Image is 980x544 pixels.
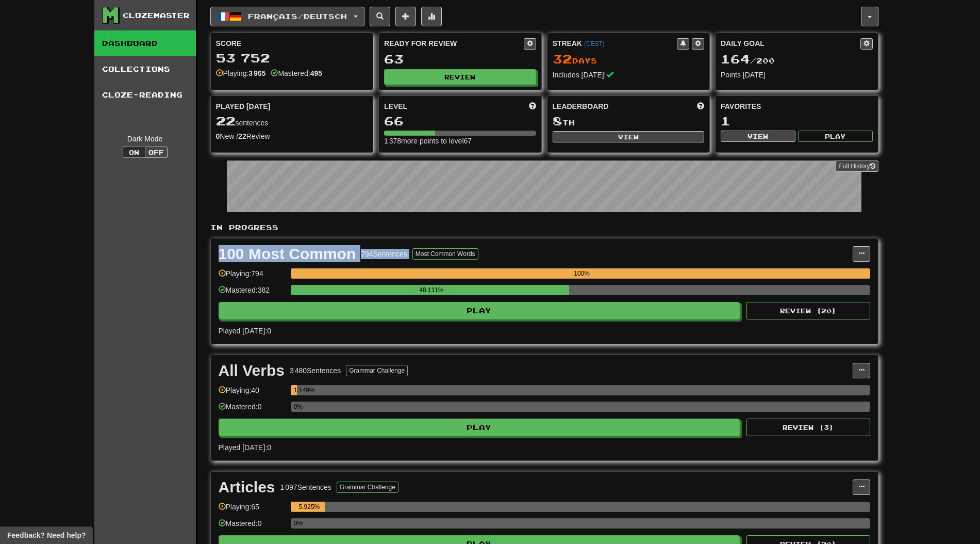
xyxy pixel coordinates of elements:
[553,114,562,128] span: 8
[280,482,331,492] div: 1 097 Sentences
[553,52,572,66] span: 32
[553,115,705,128] div: th
[7,530,86,540] span: Open feedback widget
[210,7,364,26] button: Français/Deutsch
[584,40,605,47] a: (CEST)
[721,115,873,127] div: 1
[370,7,390,26] button: Search sentences
[421,7,442,26] button: More stats
[553,70,705,80] div: Includes [DATE]!
[395,7,416,26] button: Add sentence to collection
[553,38,677,49] div: Streak
[219,327,271,335] span: Played [DATE]: 0
[271,68,322,78] div: Mastered:
[219,502,286,519] div: Playing: 65
[216,68,266,78] div: Playing:
[384,101,407,111] span: Level
[145,147,168,158] button: Off
[384,136,536,146] div: 1 378 more points to level 67
[294,502,325,512] div: 5.925%
[337,482,398,493] button: Grammar Challenge
[248,69,265,77] strong: 3 965
[798,131,873,142] button: Play
[219,419,740,436] button: Play
[123,147,145,158] button: On
[836,161,878,172] a: Full History
[94,82,196,108] a: Cloze-Reading
[219,363,285,378] div: All Verbs
[219,402,286,419] div: Mastered: 0
[553,53,705,66] div: Day s
[102,134,188,144] div: Dark Mode
[219,246,356,262] div: 100 Most Common
[697,101,704,111] span: This week in points, UTC
[94,30,196,56] a: Dashboard
[553,131,705,142] button: View
[219,268,286,285] div: Playing: 794
[219,385,286,402] div: Playing: 40
[721,70,873,80] div: Points [DATE]
[248,12,347,21] span: Français / Deutsch
[294,268,870,279] div: 100%
[294,285,570,295] div: 48.111%
[310,69,322,77] strong: 495
[746,302,870,319] button: Review (20)
[721,52,750,66] span: 164
[721,56,775,65] span: / 200
[529,101,536,111] span: Score more points to level up
[384,38,524,49] div: Ready for Review
[412,248,478,260] button: Most Common Words
[216,132,220,140] strong: 0
[384,69,536,85] button: Review
[721,101,873,111] div: Favorites
[361,249,407,259] div: 794 Sentences
[238,132,246,140] strong: 22
[384,115,536,127] div: 66
[294,385,297,395] div: 1.149%
[216,115,368,128] div: sentences
[210,222,878,233] p: In Progress
[216,52,368,65] div: 53 752
[721,38,860,50] div: Daily Goal
[219,443,271,452] span: Played [DATE]: 0
[216,131,368,141] div: New / Review
[346,365,408,376] button: Grammar Challenge
[216,114,236,128] span: 22
[721,131,795,142] button: View
[123,10,190,21] div: Clozemaster
[216,38,368,49] div: Score
[219,285,286,302] div: Mastered: 382
[219,518,286,535] div: Mastered: 0
[746,419,870,436] button: Review (3)
[290,365,341,376] div: 3 480 Sentences
[219,302,740,319] button: Play
[384,53,536,66] div: 63
[216,101,271,111] span: Played [DATE]
[94,56,196,82] a: Collections
[553,101,609,111] span: Leaderboard
[219,479,275,495] div: Articles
